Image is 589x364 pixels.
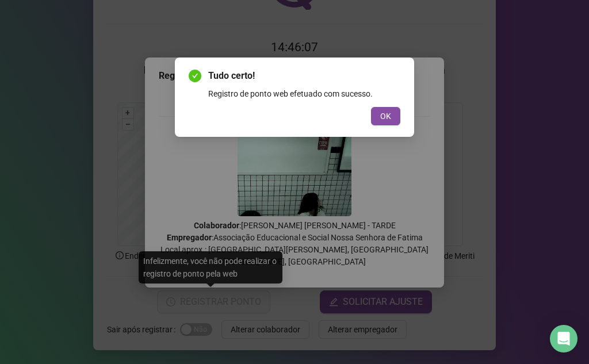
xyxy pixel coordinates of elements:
div: Open Intercom Messenger [550,325,577,352]
span: Tudo certo! [208,69,400,83]
button: OK [371,107,400,125]
span: OK [380,110,391,122]
div: Registro de ponto web efetuado com sucesso. [208,87,400,100]
span: check-circle [189,70,201,82]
